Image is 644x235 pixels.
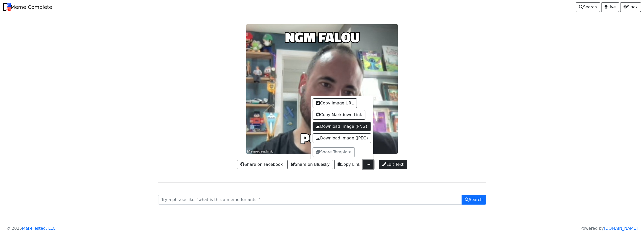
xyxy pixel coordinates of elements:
[334,160,364,169] button: Copy Link
[6,225,56,231] p: © 2025
[624,4,638,10] span: Slack
[291,161,330,168] span: Share on Bluesky
[3,3,11,11] img: Meme Complete
[313,133,371,143] a: Download Image (JPEG)
[604,226,638,231] a: [DOMAIN_NAME]
[313,110,365,120] button: Copy Markdown Link
[379,160,407,169] a: Edit Text
[605,4,616,10] span: Live
[579,4,597,10] span: Search
[313,122,370,131] a: Download Image (PNG)
[287,160,333,169] a: Share on Bluesky
[465,197,483,203] span: Search
[576,2,600,12] a: Search
[601,2,619,12] a: Live
[158,195,462,205] input: Try a phrase like〝what is this a meme for ants〞
[580,225,638,231] p: Powered by
[237,160,286,169] a: Share on Facebook
[620,2,641,12] a: Slack
[3,2,52,12] a: Meme Complete
[22,226,56,231] a: MakeTested, LLC
[240,161,283,168] span: Share on Facebook
[462,195,486,205] button: Search
[313,98,357,108] button: Copy Image URL
[313,147,355,157] button: Share Template
[382,161,403,168] span: Edit Text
